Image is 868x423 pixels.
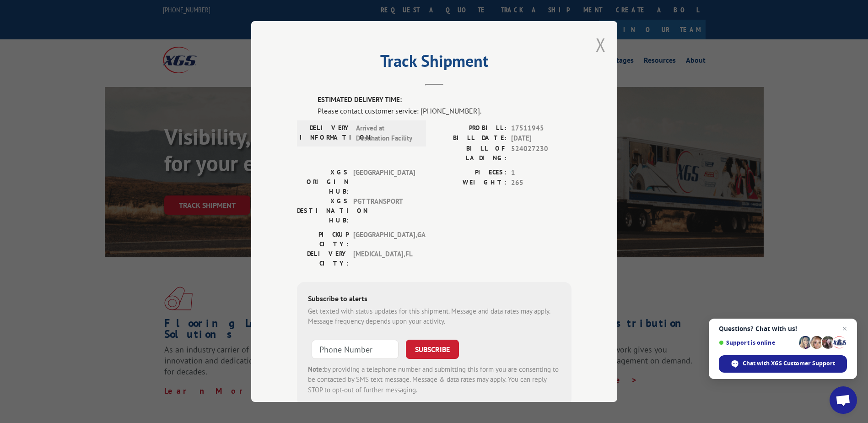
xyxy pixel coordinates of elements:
[297,168,349,196] label: XGS ORIGIN HUB:
[297,54,571,72] h2: Track Shipment
[297,230,349,249] label: PICKUP CITY:
[308,364,561,396] div: by providing a telephone number and submitting this form you are consenting to be contacted by SM...
[434,123,507,134] label: PROBILL:
[353,168,415,196] span: [GEOGRAPHIC_DATA]
[839,323,850,334] span: Close chat
[353,249,415,268] span: [MEDICAL_DATA] , FL
[318,95,571,105] label: ESTIMATED DELIVERY TIME:
[719,339,796,346] span: Support is online
[511,123,571,134] span: 17511945
[434,168,507,178] label: PIECES:
[511,144,571,163] span: 524027230
[297,196,349,225] label: XGS DESTINATION HUB:
[830,386,857,414] div: Open chat
[356,123,418,144] span: Arrived at Destination Facility
[434,144,507,163] label: BILL OF LADING:
[511,178,571,188] span: 265
[297,249,349,268] label: DELIVERY CITY:
[719,355,847,373] div: Chat with XGS Customer Support
[308,293,561,306] div: Subscribe to alerts
[511,168,571,178] span: 1
[434,133,507,144] label: BILL DATE:
[308,306,561,327] div: Get texted with status updates for this shipment. Message and data rates may apply. Message frequ...
[434,178,507,188] label: WEIGHT:
[719,325,847,332] span: Questions? Chat with us!
[308,365,324,374] strong: Note:
[300,123,351,144] label: DELIVERY INFORMATION:
[511,133,571,144] span: [DATE]
[406,340,459,359] button: SUBSCRIBE
[596,33,606,57] button: Close modal
[312,340,399,359] input: Phone Number
[743,359,835,368] span: Chat with XGS Customer Support
[353,196,415,225] span: PGT TRANSPORT
[318,105,571,116] div: Please contact customer service: [PHONE_NUMBER].
[353,230,415,249] span: [GEOGRAPHIC_DATA] , GA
